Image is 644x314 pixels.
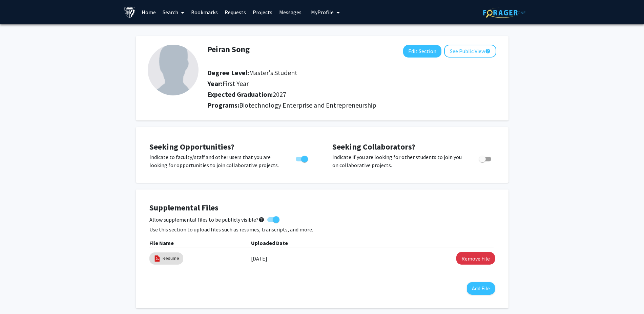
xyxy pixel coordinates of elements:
span: Seeking Collaborators? [332,141,415,152]
button: See Public View [444,45,496,58]
b: Uploaded Date [251,240,288,246]
span: First Year [223,79,249,88]
button: Remove Resume File [456,252,495,265]
a: Home [138,0,159,24]
h2: Year: [207,80,438,88]
button: Edit Section [403,45,441,58]
a: Bookmarks [188,0,221,24]
mat-icon: help [485,47,491,55]
b: File Name [149,240,174,246]
div: Toggle [476,153,495,163]
a: Requests [221,0,249,24]
span: Seeking Opportunities? [149,141,234,152]
span: Allow supplemental files to be publicly visible? [149,216,265,224]
p: Indicate to faculty/staff and other users that you are looking for opportunities to join collabor... [149,153,283,169]
span: My Profile [311,9,334,16]
iframe: Chat [5,284,29,309]
span: 2027 [273,90,286,98]
h2: Degree Level: [207,69,438,77]
a: Projects [249,0,276,24]
h4: Supplemental Files [149,203,495,213]
span: Master's Student [249,68,297,77]
a: Messages [276,0,305,24]
img: pdf_icon.png [153,255,161,262]
h2: Programs: [207,101,496,109]
img: ForagerOne Logo [483,7,525,18]
mat-icon: help [258,216,265,224]
a: Resume [163,255,179,262]
span: Biotechnology Enterprise and Entrepreneurship [239,101,376,109]
button: Add File [467,282,495,295]
img: Johns Hopkins University Logo [124,6,136,18]
div: Toggle [293,153,312,163]
h2: Expected Graduation: [207,90,438,98]
a: Search [159,0,188,24]
p: Use this section to upload files such as resumes, transcripts, and more. [149,225,495,233]
img: Profile Picture [148,45,199,95]
p: Indicate if you are looking for other students to join you on collaborative projects. [332,153,466,169]
label: [DATE] [251,253,267,264]
h1: Peiran Song [207,45,250,54]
